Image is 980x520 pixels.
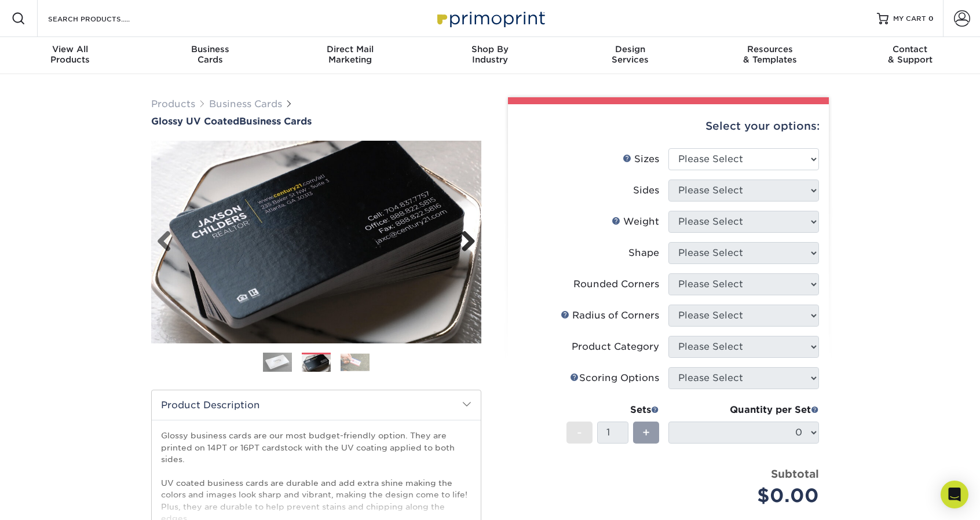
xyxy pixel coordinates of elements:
[700,44,840,65] div: & Templates
[560,37,700,74] a: DesignServices
[642,424,650,441] span: +
[771,467,819,480] strong: Subtotal
[209,98,282,109] a: Business Cards
[432,6,548,31] img: Primoprint
[628,246,659,260] div: Shape
[941,481,968,508] div: Open Intercom Messenger
[677,482,819,510] div: $0.00
[140,37,280,74] a: BusinessCards
[151,116,481,127] a: Glossy UV CoatedBusiness Cards
[573,277,659,291] div: Rounded Corners
[263,348,292,377] img: Business Cards 01
[577,424,582,441] span: -
[420,37,560,74] a: Shop ByIndustry
[151,128,481,356] img: Glossy UV Coated 02
[341,353,370,371] img: Business Cards 03
[928,14,934,23] span: 0
[140,44,280,54] span: Business
[623,152,659,166] div: Sizes
[151,116,481,127] h1: Business Cards
[572,340,659,354] div: Product Category
[140,44,280,65] div: Cards
[700,37,840,74] a: Resources& Templates
[47,12,160,25] input: SEARCH PRODUCTS.....
[840,44,980,54] span: Contact
[151,98,195,109] a: Products
[612,215,659,229] div: Weight
[561,309,659,323] div: Radius of Corners
[893,14,926,24] span: MY CART
[151,116,239,127] span: Glossy UV Coated
[302,353,331,373] img: Business Cards 02
[570,371,659,385] div: Scoring Options
[668,403,819,417] div: Quantity per Set
[840,44,980,65] div: & Support
[280,44,420,65] div: Marketing
[840,37,980,74] a: Contact& Support
[560,44,700,65] div: Services
[420,44,560,65] div: Industry
[420,44,560,54] span: Shop By
[280,37,420,74] a: Direct MailMarketing
[700,44,840,54] span: Resources
[566,403,659,417] div: Sets
[517,104,820,148] div: Select your options:
[152,390,481,420] h2: Product Description
[633,184,659,197] div: Sides
[560,44,700,54] span: Design
[280,44,420,54] span: Direct Mail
